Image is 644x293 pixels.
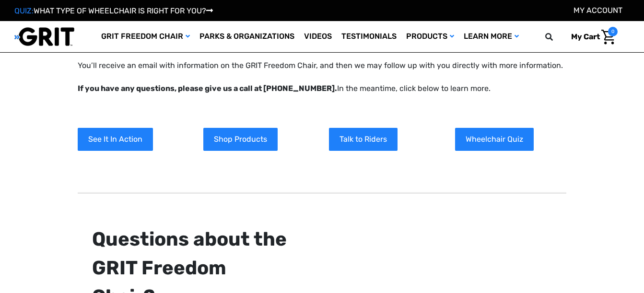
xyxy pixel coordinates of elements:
span: QUIZ: [14,6,34,15]
a: Testimonials [337,21,401,52]
p: You’ll receive an email with information on the GRIT Freedom Chair, and then we may follow up wit... [78,60,566,94]
img: GRIT All-Terrain Wheelchair and Mobility Equipment [14,27,74,46]
a: Learn More [459,21,524,52]
a: Shop Products [203,128,278,151]
span: 0 [608,27,618,36]
input: Search [550,27,564,47]
img: Cart [601,30,615,45]
a: Account [574,6,622,15]
a: See It In Action [78,128,153,151]
a: Wheelchair Quiz [455,128,534,151]
a: GRIT Freedom Chair [96,21,195,52]
strong: If you have any questions, please give us a call at [PHONE_NUMBER]. [78,84,337,93]
a: QUIZ:WHAT TYPE OF WHEELCHAIR IS RIGHT FOR YOU? [14,6,213,15]
a: Cart with 0 items [564,27,618,47]
span: My Cart [571,32,600,41]
a: Products [401,21,459,52]
a: Videos [299,21,337,52]
a: Talk to Riders [329,128,398,151]
a: Parks & Organizations [195,21,299,52]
